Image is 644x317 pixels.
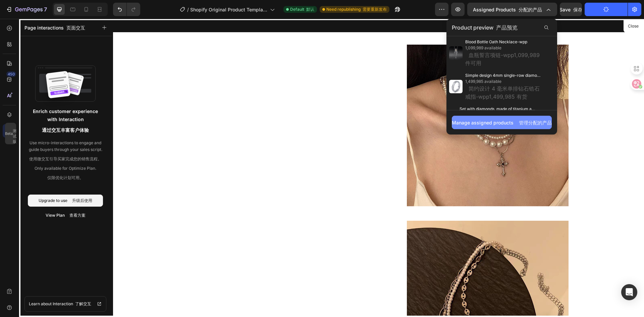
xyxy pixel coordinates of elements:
[24,24,85,31] p: Page interactions
[363,7,387,12] font: 需要重新发布
[465,72,542,78] span: Simple design 4mm single-row diamond zirconia ring-wpp
[24,296,106,312] a: Learn about Interaction 了解交互
[449,80,463,93] img: preview-img
[465,39,542,45] span: Blood Bottle Oath Necklace-wpp
[467,3,557,16] button: Assigned Products 分配的产品
[452,116,552,129] button: Manage assigned products 管理分配的产品
[465,78,542,85] span: 1,499,985 available
[113,3,140,16] div: Undo/Redo
[326,6,387,12] span: Need republishing
[621,284,637,300] div: Open Intercom Messenger
[452,119,552,126] div: Manage assigned products
[29,156,102,161] font: 使用微交互引导买家完成您的销售流程。
[496,24,518,31] font: 产品预览
[72,198,92,203] font: 升级后使用
[187,6,189,13] span: /
[28,209,103,221] button: View Plan 查看方案
[66,25,85,31] font: 页面交互
[3,3,50,16] button: 7
[306,7,314,12] font: 默认
[28,165,103,184] p: Only available for Optimize Plan.
[47,175,84,180] font: 仅限优化计划可用。
[473,6,542,13] span: Assigned Products
[28,140,103,165] p: Use micro-interactions to engage and guide buyers through your sales script.
[113,19,644,317] iframe: Design area
[460,106,537,112] span: Set with diamonds, made of titanium and steel with a rotating mechanism ring -wpp
[29,301,91,307] span: Learn about Interaction
[519,7,542,12] font: 分配的产品
[29,107,102,137] p: Enrich customer experience with Interaction
[46,212,86,218] div: View Plan
[44,5,47,13] p: 7
[290,6,314,12] span: Default
[190,6,267,13] span: Shopify Original Product Template
[69,213,86,218] font: 查看方案
[465,45,542,51] span: 1,099,989 available
[452,23,518,32] span: Product preview
[5,123,16,144] div: Beta
[465,52,540,66] font: 血瓶誓言项链-wpp1,099,989 件可用
[6,71,16,77] div: 450
[75,301,91,306] font: 了解交互
[625,21,641,31] button: Close
[465,85,540,100] font: 简约设计 4 毫米单排钻石锆石戒指-wpp1,499,985 有货
[573,7,583,12] font: 保存
[28,195,103,207] button: Upgrade to use 升级后使用
[13,128,16,144] font: 测试版
[39,198,92,204] div: Upgrade to use
[42,127,89,133] font: 通过交互丰富客户体验
[449,46,463,60] img: preview-img
[519,120,552,125] font: 管理分配的产品
[560,3,582,16] button: Save 保存
[559,7,583,12] span: Save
